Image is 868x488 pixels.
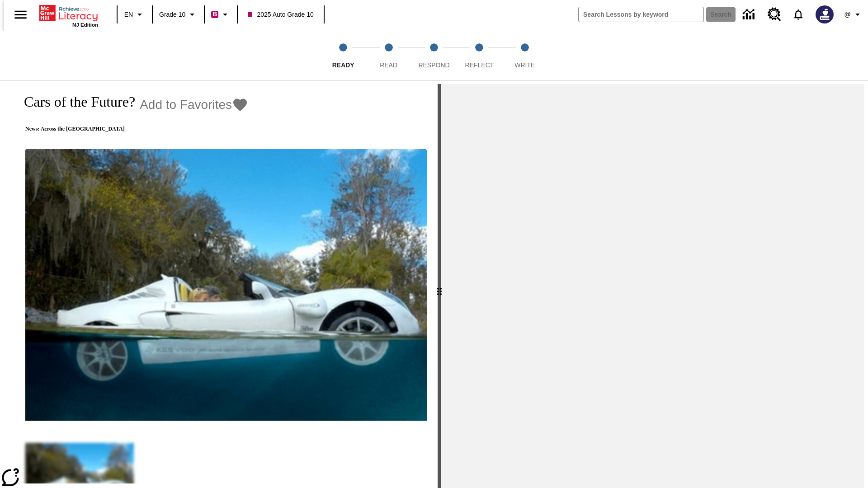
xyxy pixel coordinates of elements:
[4,84,438,483] div: reading
[844,10,850,19] span: @
[39,3,98,28] div: Home
[156,6,201,23] button: Grade: Grade 10, Select a grade
[579,7,703,22] input: search field
[438,84,441,488] div: Press Enter or Spacebar and then press right and left arrow keys to move the slider
[514,61,535,69] span: Write
[14,94,135,110] h1: Cars of the Future?
[499,31,551,80] button: Write step 5 of 5
[380,61,397,69] span: Read
[14,126,248,132] p: News: Across the [GEOGRAPHIC_DATA]
[839,6,868,23] button: Profile/Settings
[72,22,98,28] span: NJ Edition
[212,9,217,20] span: B
[208,6,234,23] button: Boost Class color is violet red. Change class color
[441,84,864,488] div: activity
[248,10,313,19] span: 2025 Auto Grade 10
[810,3,839,26] button: Select a new avatar
[140,98,232,112] span: Add to Favorites
[140,97,248,113] button: Add to Favorites - Cars of the Future?
[762,2,787,27] a: Resource Center, Will open in new tab
[737,2,762,27] a: Data Center
[120,6,149,23] button: Language: EN, Select a language
[816,5,834,23] img: Avatar
[7,1,34,28] button: Open side menu
[124,10,133,19] span: EN
[465,61,494,69] span: Reflect
[408,31,460,80] button: Respond step 3 of 5
[332,61,354,69] span: Ready
[362,31,415,80] button: Read step 2 of 5
[317,31,369,80] button: Ready step 1 of 5
[25,149,427,421] img: High-tech automobile treading water.
[453,31,505,80] button: Reflect step 4 of 5
[159,10,185,19] span: Grade 10
[418,61,449,69] span: Respond
[787,3,810,26] a: Notifications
